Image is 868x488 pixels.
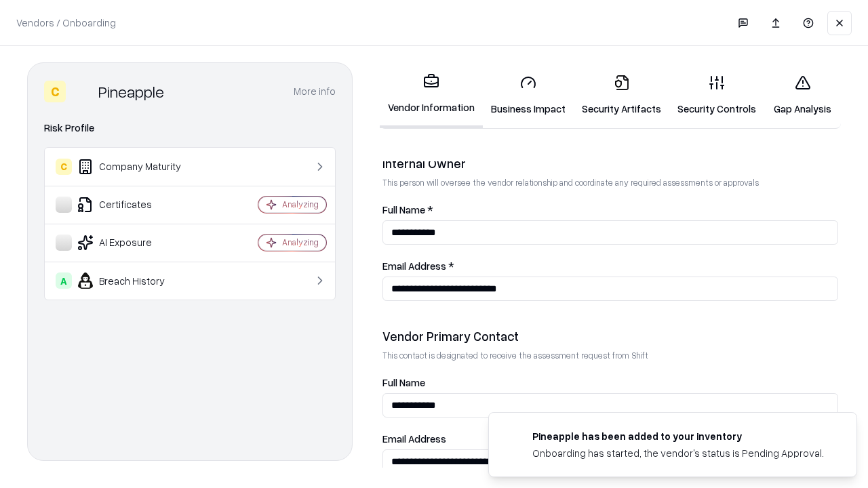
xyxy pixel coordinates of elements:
label: Email Address [382,434,838,444]
div: Pineapple has been added to your inventory [532,429,824,443]
div: Risk Profile [44,120,336,136]
img: Pineapple [71,81,93,102]
div: Analyzing [282,199,319,210]
div: Certificates [56,197,218,213]
p: This person will oversee the vendor relationship and coordinate any required assessments or appro... [382,177,838,188]
a: Security Controls [669,64,764,127]
a: Vendor Information [380,62,483,128]
div: AI Exposure [56,235,218,251]
label: Email Address * [382,261,838,271]
div: Internal Owner [382,155,838,171]
div: Pineapple [98,81,164,102]
div: Breach History [56,272,218,289]
p: Vendors / Onboarding [16,16,116,30]
img: pineappleenergy.com [505,429,521,445]
a: Gap Analysis [764,64,841,127]
p: This contact is designated to receive the assessment request from Shift [382,350,838,361]
button: More info [294,79,336,104]
label: Full Name [382,378,838,388]
div: Onboarding has started, the vendor's status is Pending Approval. [532,446,824,460]
div: A [56,272,72,289]
a: Security Artifacts [574,64,669,127]
div: Analyzing [282,237,319,248]
div: C [44,81,66,102]
label: Full Name * [382,205,838,215]
div: C [56,159,72,175]
div: Vendor Primary Contact [382,328,838,344]
div: Company Maturity [56,159,218,175]
a: Business Impact [483,64,574,127]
